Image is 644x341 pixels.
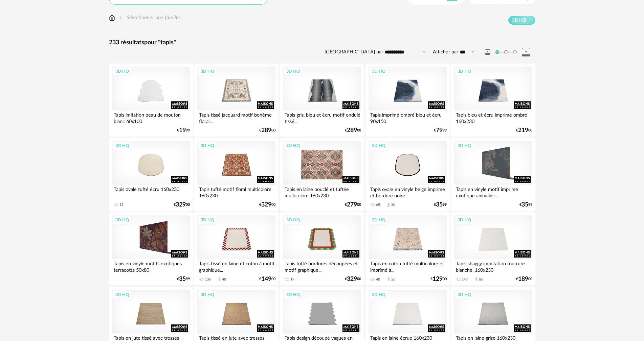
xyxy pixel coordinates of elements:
[436,128,443,133] span: 79
[451,64,535,137] a: 3D HQ Tapis bleu et écru imprimé ombré 160x230 €21900
[386,277,391,282] span: Download icon
[365,212,449,285] a: 3D HQ Tapis en coton tufté multicolore et imprimé à... 48 Download icon 26 €12900
[290,277,294,282] div: 19
[197,185,275,198] div: Tapis tufté motif floral multicolore 160x230
[436,202,443,207] span: 35
[347,277,357,282] span: 329
[259,277,275,282] div: € 00
[118,14,180,22] div: Sélectionner une famille
[112,67,132,76] div: 3D HQ
[376,202,380,207] div: 68
[109,212,193,285] a: 3D HQ Tapis en vinyle motifs exotiques terracotta 50x80 €3599
[283,259,361,273] div: Tapis tufté bordures découpées et motif graphique...
[454,67,474,76] div: 3D HQ
[109,14,115,22] img: svg+xml;base64,PHN2ZyB3aWR0aD0iMTYiIGhlaWdodD0iMTciIHZpZXdCb3g9IjAgMCAxNiAxNyIgZmlsbD0ibm9uZSIgeG...
[118,14,124,22] img: svg+xml;base64,PHN2ZyB3aWR0aD0iMTYiIGhlaWdodD0iMTYiIHZpZXdCb3g9IjAgMCAxNiAxNiIgZmlsbD0ibm9uZSIgeG...
[386,202,391,208] span: Download icon
[179,277,186,282] span: 35
[112,111,190,124] div: Tapis imitation peau de mouton blanc 60x100
[433,49,458,55] label: Afficher par
[198,290,217,299] div: 3D HQ
[205,277,211,282] div: 106
[119,202,124,207] div: 11
[112,259,190,273] div: Tapis en vinyle motifs exotiques terracotta 50x80
[516,277,532,282] div: € 00
[109,64,193,137] a: 3D HQ Tapis imitation peau de mouton blanc 60x100 €1999
[345,128,361,133] div: € 00
[112,216,132,224] div: 3D HQ
[261,202,271,207] span: 329
[259,128,275,133] div: € 00
[516,128,532,133] div: € 00
[283,185,361,198] div: Tapis en laine bouclé et tuftée multicolore 160x230
[451,212,535,285] a: 3D HQ Tapis shaggy immitation fourrure blanche, 160x230 147 Download icon 86 €18900
[518,128,528,133] span: 219
[325,49,383,55] label: [GEOGRAPHIC_DATA] par
[345,202,361,207] div: € 00
[365,138,449,211] a: 3D HQ Tapis ovale en vinyle beige imprimé et bordure noire 68 Download icon 30 €3599
[177,128,190,133] div: € 99
[198,141,217,150] div: 3D HQ
[369,216,388,224] div: 3D HQ
[512,17,526,23] span: 3D HQ
[454,111,532,124] div: Tapis bleu et écru imprimé ombré 160x230
[283,290,303,299] div: 3D HQ
[451,138,535,211] a: 3D HQ Tapis en vinyle motif imprimé exotique animalier... €3599
[369,111,446,124] div: Tapis imprimé ombré bleu et écru 90x150
[109,39,535,47] div: 233 résultats
[462,277,468,282] div: 147
[222,277,226,282] div: 48
[434,202,447,207] div: € 99
[283,111,361,124] div: Tapis gris, bleu et écru motif ondulé tissé...
[454,259,532,273] div: Tapis shaggy immitation fourrure blanche, 160x230
[197,111,275,124] div: Tapis tissé jacquard motif bohème floral...
[474,277,479,282] span: Download icon
[376,277,380,282] div: 48
[432,277,443,282] span: 129
[365,64,449,137] a: 3D HQ Tapis imprimé ombré bleu et écru 90x150 €7999
[518,277,528,282] span: 189
[454,216,474,224] div: 3D HQ
[144,40,176,46] span: pour "tapis"
[430,277,447,282] div: € 00
[261,277,271,282] span: 149
[217,277,222,282] span: Download icon
[179,128,186,133] span: 19
[259,202,275,207] div: € 00
[112,185,190,198] div: Tapis ovale tufté écru 160x230
[112,290,132,299] div: 3D HQ
[479,277,483,282] div: 86
[112,141,132,150] div: 3D HQ
[454,141,474,150] div: 3D HQ
[519,202,532,207] div: € 99
[197,259,275,273] div: Tapis tissé en laine et coton à motif graphique...
[454,185,532,198] div: Tapis en vinyle motif imprimé exotique animalier...
[283,67,303,76] div: 3D HQ
[369,141,388,150] div: 3D HQ
[177,277,190,282] div: € 99
[174,202,190,207] div: € 00
[176,202,186,207] span: 329
[194,64,278,137] a: 3D HQ Tapis tissé jacquard motif bohème floral... €28900
[347,202,357,207] span: 279
[198,216,217,224] div: 3D HQ
[369,290,388,299] div: 3D HQ
[391,277,395,282] div: 26
[391,202,395,207] div: 30
[194,212,278,285] a: 3D HQ Tapis tissé en laine et coton à motif graphique... 106 Download icon 48 €14900
[198,67,217,76] div: 3D HQ
[369,185,446,198] div: Tapis ovale en vinyle beige imprimé et bordure noire
[283,216,303,224] div: 3D HQ
[345,277,361,282] div: € 00
[194,138,278,211] a: 3D HQ Tapis tufté motif floral multicolore 160x230 €32900
[280,138,364,211] a: 3D HQ Tapis en laine bouclé et tuftée multicolore 160x230 €27900
[109,138,193,211] a: 3D HQ Tapis ovale tufté écru 160x230 11 €32900
[280,212,364,285] a: 3D HQ Tapis tufté bordures découpées et motif graphique... 19 €32900
[434,128,447,133] div: € 99
[261,128,271,133] span: 289
[347,128,357,133] span: 289
[280,64,364,137] a: 3D HQ Tapis gris, bleu et écru motif ondulé tissé... €28900
[454,290,474,299] div: 3D HQ
[521,202,528,207] span: 35
[369,67,388,76] div: 3D HQ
